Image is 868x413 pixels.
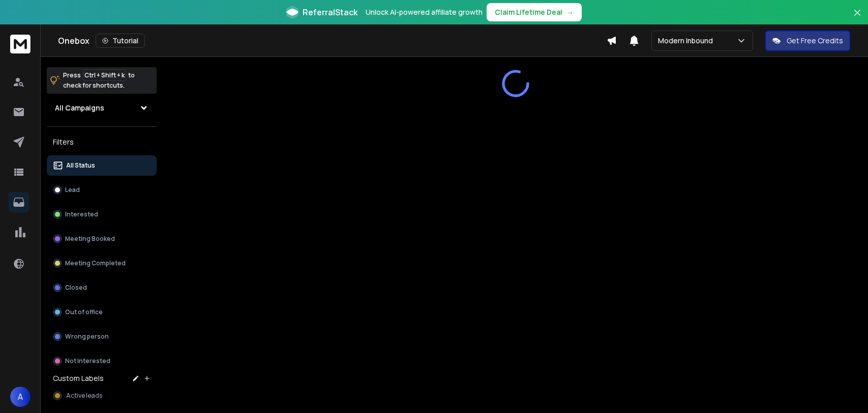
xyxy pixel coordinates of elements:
[58,34,607,48] div: Onebox
[65,308,103,316] p: Out of office
[66,392,102,400] span: Active leads
[47,351,157,371] button: Not Interested
[765,31,850,51] button: Get Free Credits
[10,387,31,407] button: A
[65,284,87,292] p: Closed
[66,161,95,170] p: All Status
[566,7,574,17] span: →
[96,34,145,48] button: Tutorial
[53,373,104,383] h3: Custom Labels
[366,7,483,17] p: Unlock AI-powered affiliate growth
[47,302,157,322] button: Out of office
[47,386,157,406] button: Active leads
[47,278,157,298] button: Closed
[47,326,157,347] button: Wrong person
[303,6,357,18] span: ReferralStack
[851,6,864,31] button: Close banner
[65,186,80,194] p: Lead
[65,235,115,243] p: Meeting Booked
[55,103,104,113] h1: All Campaigns
[65,210,98,218] p: Interested
[65,357,110,365] p: Not Interested
[47,98,157,118] button: All Campaigns
[487,3,582,21] button: Claim Lifetime Deal→
[65,333,109,341] p: Wrong person
[83,69,126,81] span: Ctrl + Shift + k
[47,135,157,149] h3: Filters
[47,204,157,225] button: Interested
[787,36,843,46] p: Get Free Credits
[63,70,135,91] p: Press to check for shortcuts.
[658,36,717,46] p: Modern Inbound
[65,259,126,267] p: Meeting Completed
[47,229,157,249] button: Meeting Booked
[47,180,157,200] button: Lead
[47,155,157,176] button: All Status
[47,253,157,273] button: Meeting Completed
